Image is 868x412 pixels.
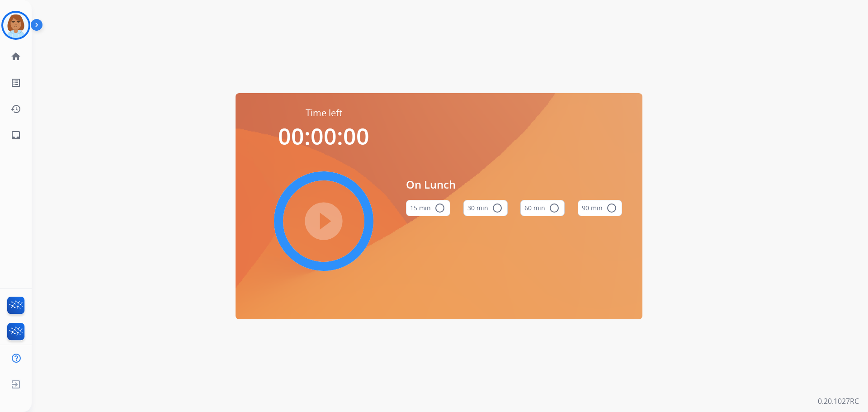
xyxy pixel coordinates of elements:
[406,176,622,193] span: On Lunch
[10,104,21,114] mat-icon: history
[406,200,450,216] button: 15 min
[578,200,622,216] button: 90 min
[606,203,617,213] mat-icon: radio_button_unchecked
[10,130,21,141] mat-icon: inbox
[10,77,21,88] mat-icon: list_alt
[818,396,859,407] p: 0.20.1027RC
[434,203,445,213] mat-icon: radio_button_unchecked
[278,121,369,152] span: 00:00:00
[520,200,565,216] button: 60 min
[463,200,508,216] button: 30 min
[549,203,560,213] mat-icon: radio_button_unchecked
[3,13,28,38] img: avatar
[10,51,21,62] mat-icon: home
[492,203,503,213] mat-icon: radio_button_unchecked
[306,107,342,119] span: Time left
